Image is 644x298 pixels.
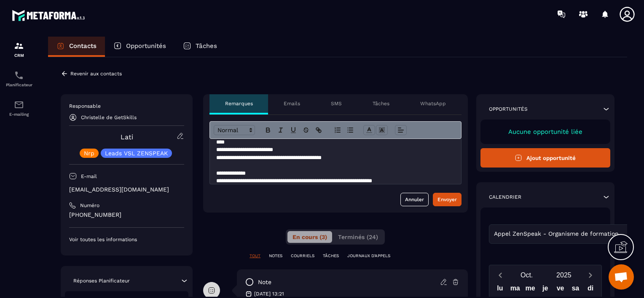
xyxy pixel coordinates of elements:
[196,42,217,50] p: Tâches
[12,8,88,23] img: logo
[480,148,611,168] button: Ajout opportunité
[508,268,545,282] button: Open months overlay
[331,100,342,107] p: SMS
[538,282,553,297] div: je
[489,194,521,200] p: Calendrier
[292,234,327,240] span: En cours (3)
[69,186,184,194] p: [EMAIL_ADDRESS][DOMAIN_NAME]
[81,173,97,180] p: E-mail
[433,193,462,206] button: Envoyer
[583,282,598,297] div: di
[568,282,583,297] div: sa
[323,253,339,259] p: TÂCHES
[2,35,36,64] a: formationformationCRM
[84,150,94,156] p: Nrp
[121,133,133,141] a: Lati
[174,37,225,57] a: Tâches
[492,229,621,239] span: Appel ZenSpeak - Organisme de formation
[489,106,528,112] p: Opportunités
[250,253,260,259] p: TOUT
[2,112,36,117] p: E-mailing
[2,64,36,93] a: schedulerschedulerPlanificateur
[69,103,184,109] p: Responsable
[621,229,627,239] input: Search for option
[287,231,332,243] button: En cours (3)
[105,150,168,156] p: Leads VSL ZENSPEAK
[291,253,314,259] p: COURRIELS
[69,211,184,219] p: [PHONE_NUMBER]
[2,93,36,123] a: emailemailE-mailing
[14,70,24,80] img: scheduler
[258,278,271,286] p: note
[582,269,598,281] button: Next month
[126,42,166,50] p: Opportunités
[489,128,602,136] p: Aucune opportunité liée
[105,37,174,57] a: Opportunités
[2,82,36,87] p: Planificateur
[507,282,523,297] div: ma
[489,224,639,244] div: Search for option
[493,269,508,281] button: Previous month
[338,234,378,240] span: Terminés (24)
[14,100,24,110] img: email
[69,236,184,243] p: Voir toutes les informations
[333,231,383,243] button: Terminés (24)
[73,277,130,284] p: Réponses Planificateur
[225,100,253,107] p: Remarques
[254,290,284,297] p: [DATE] 13:21
[81,114,137,120] p: Christelle de GetSkills
[70,71,122,77] p: Revenir aux contacts
[284,100,300,107] p: Emails
[493,282,508,297] div: lu
[14,41,24,51] img: formation
[269,253,282,259] p: NOTES
[609,264,634,290] div: Ouvrir le chat
[400,193,429,206] button: Annuler
[545,268,582,282] button: Open years overlay
[48,37,105,57] a: Contacts
[2,53,36,58] p: CRM
[437,195,457,204] div: Envoyer
[69,42,97,50] p: Contacts
[420,100,446,107] p: WhatsApp
[373,100,389,107] p: Tâches
[80,202,99,209] p: Numéro
[347,253,390,259] p: JOURNAUX D'APPELS
[553,282,568,297] div: ve
[523,282,538,297] div: me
